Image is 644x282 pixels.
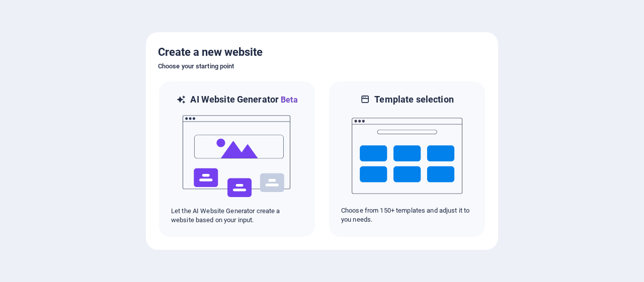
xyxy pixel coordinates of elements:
[341,206,473,224] p: Choose from 150+ templates and adjust it to you needs.
[158,80,316,238] div: AI Website GeneratorBetaaiLet the AI Website Generator create a website based on your input.
[279,95,298,105] span: Beta
[158,60,486,72] h6: Choose your starting point
[374,93,453,106] h6: Template selection
[328,80,486,238] div: Template selectionChoose from 150+ templates and adjust it to you needs.
[158,44,486,60] h5: Create a new website
[190,93,297,106] h6: AI Website Generator
[171,207,303,225] p: Let the AI Website Generator create a website based on your input.
[182,106,292,207] img: ai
